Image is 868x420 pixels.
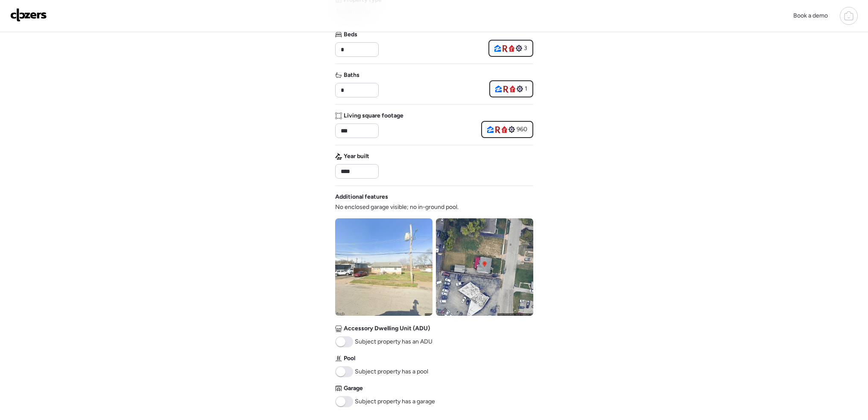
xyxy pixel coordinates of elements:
[355,338,433,346] span: Subject property has an ADU
[344,152,369,161] span: Year built
[355,397,435,406] span: Subject property has a garage
[344,112,403,120] span: Living square footage
[344,354,355,363] span: Pool
[335,193,388,201] span: Additional features
[10,8,47,22] img: Logo
[517,125,527,134] span: 960
[525,85,527,93] span: 1
[335,203,459,211] span: No enclosed garage visible; no in-ground pool.
[355,367,428,376] span: Subject property has a pool
[344,384,363,393] span: Garage
[344,324,430,333] span: Accessory Dwelling Unit (ADU)
[344,30,357,39] span: Beds
[793,12,828,19] span: Book a demo
[524,44,527,53] span: 3
[344,71,359,79] span: Baths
